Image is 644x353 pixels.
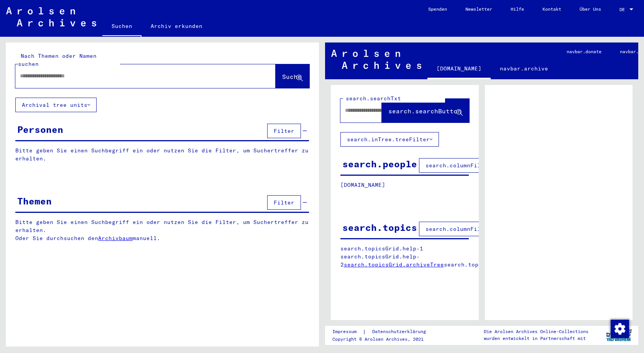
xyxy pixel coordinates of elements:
[15,218,309,242] p: Bitte geben Sie einen Suchbegriff ein oder nutzen Sie die Filter, um Suchertreffer zu erhalten. O...
[332,328,435,336] div: |
[276,64,309,88] button: Suche
[557,42,611,61] a: navbar.donate
[274,199,294,206] span: Filter
[17,123,63,136] div: Personen
[342,221,417,234] div: search.topics
[484,335,588,342] p: wurden entwickelt in Partnerschaft mit
[344,261,444,268] a: search.topicsGrid.archiveTree
[17,194,52,208] div: Themen
[282,73,301,80] span: Suche
[426,226,515,232] span: search.columnFilter.filter
[15,98,97,112] button: Archival tree units
[610,319,629,338] div: Zustimmung ändern
[6,7,96,26] img: Arolsen_neg.svg
[340,245,469,269] p: search.topicsGrid.help-1 search.topicsGrid.help-2 search.topicsGrid.manually.
[619,7,628,12] span: DE
[98,235,133,242] a: Archivbaum
[267,124,301,138] button: Filter
[340,181,469,189] p: [DOMAIN_NAME]
[332,328,363,336] a: Impressum
[491,59,557,78] a: navbar.archive
[342,157,417,171] div: search.people
[382,99,469,123] button: search.searchButton
[15,147,309,163] p: Bitte geben Sie einen Suchbegriff ein oder nutzen Sie die Filter, um Suchertreffer zu erhalten.
[484,328,588,335] p: Die Arolsen Archives Online-Collections
[426,162,515,169] span: search.columnFilter.filter
[340,132,439,147] button: search.inTree.treeFilter
[346,95,401,102] mat-label: search.searchTxt
[605,325,633,345] img: yv_logo.png
[267,195,301,210] button: Filter
[366,328,435,336] a: Datenschutzerklärung
[18,52,97,67] mat-label: Nach Themen oder Namen suchen
[388,107,461,115] span: search.searchButton
[419,222,521,236] button: search.columnFilter.filter
[331,50,421,69] img: Arolsen_neg.svg
[274,127,294,134] span: Filter
[141,17,212,35] a: Archiv erkunden
[419,158,521,173] button: search.columnFilter.filter
[102,17,141,37] a: Suchen
[427,59,491,79] a: [DOMAIN_NAME]
[332,336,435,343] p: Copyright © Arolsen Archives, 2021
[611,320,629,338] img: Zustimmung ändern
